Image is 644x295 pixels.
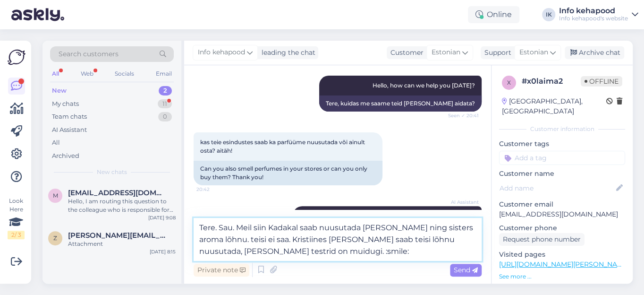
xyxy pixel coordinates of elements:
[200,139,366,154] span: kas teie esindustes saab ka parfüüme nuusutada või ainult osta? aitäh!
[443,112,479,119] span: Seen ✓ 20:41
[50,68,61,80] div: All
[499,209,625,219] p: [EMAIL_ADDRESS][DOMAIN_NAME]
[97,168,127,176] span: New chats
[500,183,614,193] input: Add name
[158,99,172,109] div: 11
[52,151,79,161] div: Archived
[565,46,624,59] div: Archive chat
[68,189,166,197] span: monobeautyspace02@gmail.com
[499,223,625,233] p: Customer phone
[581,76,622,87] span: Offline
[319,95,482,112] div: Tere, kuidas me saame teid [PERSON_NAME] aidata?
[468,6,519,23] div: Online
[194,264,249,277] div: Private note
[8,48,25,66] img: Askly Logo
[52,99,79,109] div: My chats
[68,197,176,214] div: Hello, I am routing this question to the colleague who is responsible for this topic. The reply m...
[559,7,638,22] a: Info kehapoodInfo kehapood's website
[59,49,119,59] span: Search customers
[443,199,479,206] span: AI Assistant
[68,231,166,240] span: zhanna@avaster.ee
[454,266,478,274] span: Send
[79,68,95,80] div: Web
[52,138,60,147] div: All
[499,169,625,179] p: Customer name
[387,48,424,58] div: Customer
[559,7,628,15] div: Info kehapood
[499,139,625,149] p: Customer tags
[68,240,176,248] div: Attachment
[8,197,25,239] div: Look Here
[499,125,625,133] div: Customer information
[499,151,625,165] input: Add a tag
[522,76,581,87] div: # x0laima2
[198,47,245,58] span: Info kehapood
[432,47,460,58] span: Estonian
[502,96,606,116] div: [GEOGRAPHIC_DATA], [GEOGRAPHIC_DATA]
[499,250,625,260] p: Visited pages
[499,200,625,209] p: Customer email
[52,86,67,95] div: New
[53,192,58,199] span: m
[373,82,475,89] span: Hello, how can we help you [DATE]?
[150,248,176,255] div: [DATE] 8:15
[196,186,232,193] span: 20:42
[499,260,629,269] a: [URL][DOMAIN_NAME][PERSON_NAME]
[559,15,628,22] div: Info kehapood's website
[519,47,548,58] span: Estonian
[52,112,87,121] div: Team chats
[542,8,555,21] div: IK
[159,86,172,95] div: 2
[113,68,136,80] div: Socials
[499,233,585,246] div: Request phone number
[499,272,625,281] p: See more ...
[507,79,511,86] span: x
[8,231,25,239] div: 2 / 3
[194,161,382,185] div: Can you also smell perfumes in your stores or can you only buy them? Thank you!
[194,218,482,261] textarea: Tere. Sau. Meil siin Kadakal saab nuusutada [PERSON_NAME] ning sisters aroma lõhnu. teisi ei saa....
[148,214,176,221] div: [DATE] 9:08
[53,234,57,242] span: z
[52,125,87,135] div: AI Assistant
[154,68,174,80] div: Email
[258,48,315,58] div: leading the chat
[158,112,172,121] div: 0
[481,48,511,58] div: Support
